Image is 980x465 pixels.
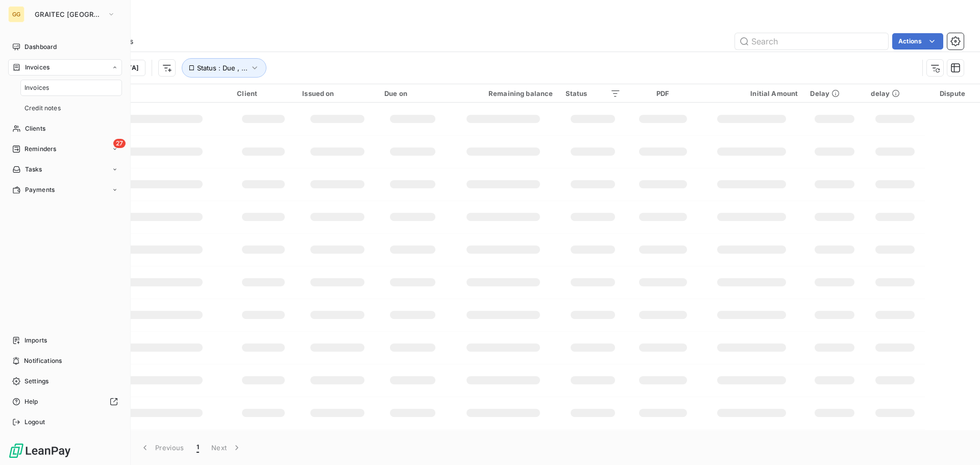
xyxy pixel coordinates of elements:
[35,10,103,18] span: GRAITEC [GEOGRAPHIC_DATA]
[190,437,205,458] button: 1
[892,33,943,50] button: Actions
[113,139,126,148] span: 27
[735,33,888,50] input: Search
[24,104,61,113] span: Credit notes
[205,437,248,458] button: Next
[871,89,919,97] div: delay
[25,165,42,174] span: Tasks
[25,185,55,194] span: Payments
[8,6,24,22] div: GG
[566,89,621,97] div: Status
[633,89,693,97] div: PDF
[8,394,122,410] a: Help
[810,89,859,97] div: Delay
[24,356,62,365] span: Notifications
[25,124,45,133] span: Clients
[8,443,71,459] img: Logo LeanPay
[24,144,56,154] span: Reminders
[182,58,266,78] button: Status : Due , ...
[237,89,290,97] div: Client
[705,89,798,97] div: Initial Amount
[931,89,974,97] div: Dispute
[134,437,190,458] button: Previous
[384,89,441,97] div: Due on
[24,418,45,427] span: Logout
[24,336,47,345] span: Imports
[453,89,553,97] div: Remaining balance
[24,83,49,92] span: Invoices
[302,89,372,97] div: Issued on
[25,63,50,72] span: Invoices
[197,64,248,72] span: Status : Due , ...
[24,42,57,52] span: Dashboard
[24,377,48,386] span: Settings
[24,397,38,406] span: Help
[197,443,199,453] span: 1
[945,430,970,455] iframe: Intercom live chat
